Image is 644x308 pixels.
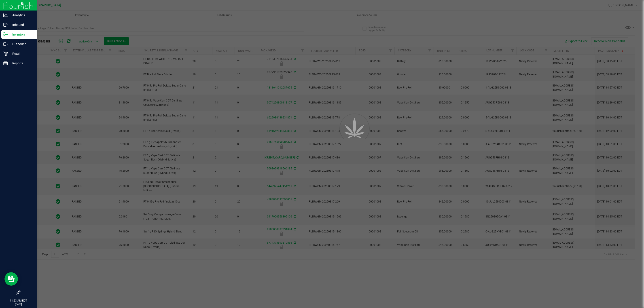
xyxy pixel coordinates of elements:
[8,22,35,27] p: Inbound
[3,61,8,65] inline-svg: Reports
[3,23,8,27] inline-svg: Inbound
[3,51,8,56] inline-svg: Retail
[8,32,35,37] p: Inventory
[3,13,8,17] inline-svg: Analytics
[2,303,35,306] p: [DATE]
[8,13,35,18] p: Analytics
[4,272,18,286] iframe: Resource center
[3,32,8,37] inline-svg: Inventory
[2,299,35,303] p: 11:23 AM EDT
[8,51,35,56] p: Retail
[3,42,8,46] inline-svg: Outbound
[8,61,35,66] p: Reports
[8,41,35,47] p: Outbound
